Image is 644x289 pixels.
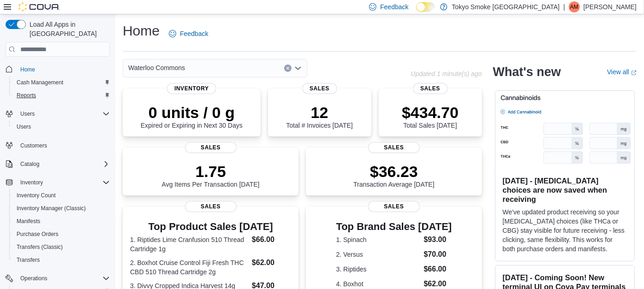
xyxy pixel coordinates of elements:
[20,110,35,118] span: Users
[2,176,113,189] button: Inventory
[336,279,420,289] dt: 4. Boxhot
[402,103,459,129] div: Total Sales [DATE]
[380,2,408,12] span: Feedback
[286,103,352,122] p: 12
[17,63,110,75] span: Home
[17,218,40,225] span: Manifests
[493,65,561,79] h2: What's new
[9,76,113,89] button: Cash Management
[424,249,452,260] dd: $70.00
[18,2,60,12] img: Cova
[9,215,113,228] button: Manifests
[13,229,110,240] span: Purchase Orders
[368,201,420,212] span: Sales
[2,272,113,285] button: Operations
[26,20,110,38] span: Load All Apps in [GEOGRAPHIC_DATA]
[130,235,248,254] dt: 1. Riptides Lime Cranfusion 510 Thread Cartridge 1g
[286,103,352,129] div: Total # Invoices [DATE]
[9,228,113,241] button: Purchase Orders
[17,159,43,170] button: Catalog
[17,192,56,199] span: Inventory Count
[2,107,113,120] button: Users
[294,65,302,72] button: Open list of options
[368,142,420,153] span: Sales
[9,189,113,202] button: Inventory Count
[17,273,51,284] button: Operations
[13,229,62,240] a: Purchase Orders
[413,83,447,94] span: Sales
[569,1,580,12] div: Alex Main
[416,12,417,12] span: Dark Mode
[17,205,86,212] span: Inventory Manager (Classic)
[631,70,637,76] svg: External link
[570,1,578,12] span: AM
[9,120,113,133] button: Users
[2,158,113,171] button: Catalog
[141,103,243,122] p: 0 units / 0 g
[9,241,113,254] button: Transfers (Classic)
[424,234,452,245] dd: $93.00
[284,65,292,72] button: Clear input
[13,216,110,227] span: Manifests
[503,176,627,204] h3: [DATE] - [MEDICAL_DATA] choices are now saved when receiving
[2,62,113,76] button: Home
[2,139,113,152] button: Customers
[20,66,35,73] span: Home
[17,273,110,284] span: Operations
[13,121,35,132] a: Users
[130,221,291,232] h3: Top Product Sales [DATE]
[185,201,237,212] span: Sales
[17,92,36,99] span: Reports
[165,24,212,43] a: Feedback
[9,202,113,215] button: Inventory Manager (Classic)
[17,230,59,238] span: Purchase Orders
[13,121,110,132] span: Users
[162,162,260,188] div: Avg Items Per Transaction [DATE]
[402,103,459,122] p: $434.70
[13,254,43,265] a: Transfers
[13,242,66,253] a: Transfers (Classic)
[13,203,89,214] a: Inventory Manager (Classic)
[252,257,291,268] dd: $62.00
[607,68,637,76] a: View allExternal link
[424,264,452,275] dd: $66.00
[20,142,47,149] span: Customers
[17,108,110,119] span: Users
[13,242,110,253] span: Transfers (Classic)
[20,160,39,168] span: Catalog
[416,2,435,12] input: Dark Mode
[13,216,44,227] a: Manifests
[13,90,110,101] span: Reports
[17,256,40,264] span: Transfers
[252,234,291,245] dd: $66.00
[128,62,185,73] span: Waterloo Commons
[17,140,51,151] a: Customers
[17,123,31,130] span: Users
[353,162,435,188] div: Transaction Average [DATE]
[13,77,67,88] a: Cash Management
[13,77,110,88] span: Cash Management
[503,207,627,254] p: We've updated product receiving so your [MEDICAL_DATA] choices (like THCa or CBG) stay visible fo...
[336,235,420,244] dt: 1. Spinach
[9,89,113,102] button: Reports
[17,243,63,251] span: Transfers (Classic)
[13,190,60,201] a: Inventory Count
[353,162,435,181] p: $36.23
[411,70,482,77] p: Updated 1 minute(s) ago
[336,221,452,232] h3: Top Brand Sales [DATE]
[17,177,110,188] span: Inventory
[17,159,110,170] span: Catalog
[563,1,565,12] p: |
[180,29,208,38] span: Feedback
[336,250,420,259] dt: 2. Versus
[17,108,38,119] button: Users
[17,140,110,151] span: Customers
[123,22,160,40] h1: Home
[13,254,110,265] span: Transfers
[584,1,637,12] p: [PERSON_NAME]
[17,64,39,75] a: Home
[9,254,113,266] button: Transfers
[20,275,48,282] span: Operations
[302,83,337,94] span: Sales
[452,1,560,12] p: Tokyo Smoke [GEOGRAPHIC_DATA]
